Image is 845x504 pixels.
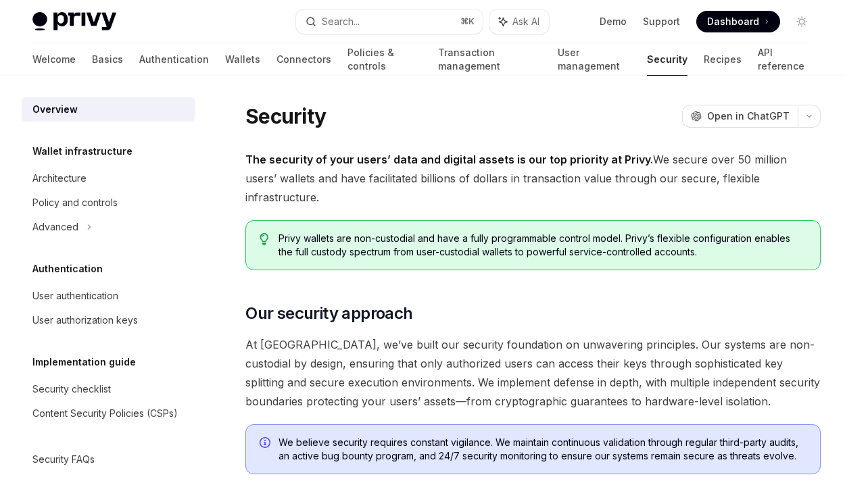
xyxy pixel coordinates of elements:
button: Ask AI [489,9,549,34]
a: Content Security Policies (CSPs) [22,401,195,426]
div: Architecture [32,170,87,186]
span: We believe security requires constant vigilance. We maintain continuous validation through regula... [279,436,806,463]
span: At [GEOGRAPHIC_DATA], we’ve built our security foundation on unwavering principles. Our systems a... [245,335,821,411]
div: Content Security Policies (CSPs) [32,405,178,422]
span: ⌘ K [460,16,475,27]
a: Recipes [704,43,742,76]
a: API reference [758,43,813,76]
svg: Info [260,437,273,451]
img: light logo [32,12,116,31]
a: User authorization keys [22,308,195,332]
div: Search... [322,14,360,30]
a: User authentication [22,284,195,308]
a: Dashboard [696,11,780,32]
a: Policies & controls [347,43,422,76]
a: Authentication [139,43,209,76]
h5: Implementation guide [32,354,136,370]
div: Policy and controls [32,195,118,211]
div: User authorization keys [32,312,138,328]
button: Open in ChatGPT [682,105,798,128]
button: Search...⌘K [296,9,483,34]
a: Architecture [22,166,195,191]
div: Overview [32,101,78,118]
a: Welcome [32,43,76,76]
a: Transaction management [438,43,541,76]
button: Toggle dark mode [791,11,813,32]
h5: Authentication [32,261,103,277]
div: Security FAQs [32,451,95,468]
a: Basics [92,43,123,76]
span: Privy wallets are non-custodial and have a fully programmable control model. Privy’s flexible con... [279,232,806,259]
a: User management [558,43,631,76]
div: User authentication [32,288,118,304]
div: Advanced [32,219,78,235]
a: Security checklist [22,377,195,401]
span: Open in ChatGPT [707,109,790,123]
a: Overview [22,97,195,122]
h5: Wallet infrastructure [32,143,132,159]
a: Support [643,15,680,28]
span: Dashboard [707,15,759,28]
a: Policy and controls [22,191,195,215]
a: Security FAQs [22,447,195,472]
svg: Tip [260,233,269,245]
h1: Security [245,104,326,128]
div: Security checklist [32,381,111,397]
a: Security [647,43,687,76]
a: Demo [600,15,627,28]
span: Ask AI [512,15,539,28]
span: Our security approach [245,303,412,324]
a: Wallets [225,43,260,76]
strong: The security of your users’ data and digital assets is our top priority at Privy. [245,153,653,166]
a: Connectors [276,43,331,76]
span: We secure over 50 million users’ wallets and have facilitated billions of dollars in transaction ... [245,150,821,207]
